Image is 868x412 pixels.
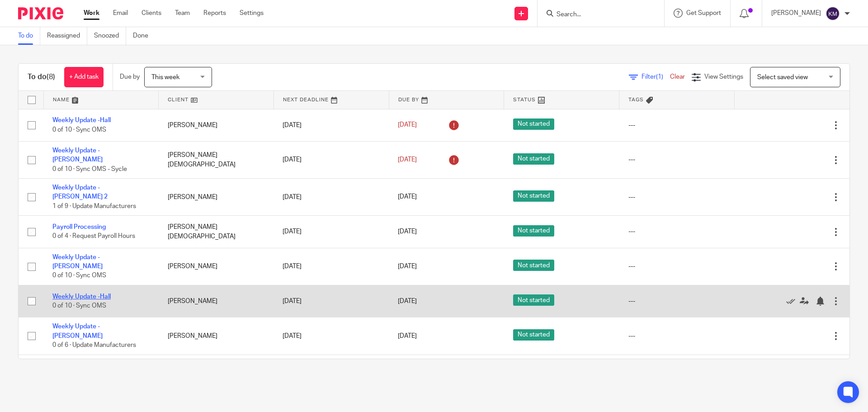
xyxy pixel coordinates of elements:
[513,225,554,237] span: Not started
[52,166,127,172] span: 0 of 10 · Sync OMS - Sycle
[628,193,726,202] div: ---
[628,331,726,341] div: ---
[52,203,136,209] span: 1 of 9 · Update Manufacturers
[159,109,274,141] td: [PERSON_NAME]
[786,297,800,306] a: Mark as done
[142,9,161,18] a: Clients
[94,27,126,45] a: Snoozed
[52,224,106,230] a: Payroll Processing
[771,9,821,18] p: [PERSON_NAME]
[398,194,417,200] span: [DATE]
[133,27,155,45] a: Done
[52,303,106,309] span: 0 of 10 · Sync OMS
[513,153,554,165] span: Not started
[274,355,389,392] td: [DATE]
[52,185,108,200] a: Weekly Update - [PERSON_NAME] 2
[556,11,637,19] input: Search
[274,109,389,141] td: [DATE]
[113,9,128,18] a: Email
[628,227,726,236] div: ---
[175,9,190,18] a: Team
[18,7,63,19] img: Pixie
[47,27,87,45] a: Reassigned
[398,228,417,235] span: [DATE]
[628,155,726,164] div: ---
[826,6,840,21] img: svg%3E
[52,127,106,133] span: 0 of 10 · Sync OMS
[274,179,389,216] td: [DATE]
[52,294,111,300] a: Weekly Update -Hall
[203,9,226,18] a: Reports
[513,329,554,341] span: Not started
[513,118,554,130] span: Not started
[159,141,274,178] td: [PERSON_NAME][DEMOGRAPHIC_DATA]
[159,355,274,392] td: [PERSON_NAME]
[628,121,726,130] div: ---
[52,342,136,348] span: 0 of 6 · Update Manufacturers
[18,27,40,45] a: To do
[628,297,726,306] div: ---
[240,9,264,18] a: Settings
[274,317,389,355] td: [DATE]
[52,323,103,339] a: Weekly Update - [PERSON_NAME]
[398,298,417,304] span: [DATE]
[513,260,554,271] span: Not started
[274,285,389,317] td: [DATE]
[159,317,274,355] td: [PERSON_NAME]
[757,74,808,81] span: Select saved view
[64,67,104,87] a: + Add task
[274,141,389,178] td: [DATE]
[52,117,111,123] a: Weekly Update -Hall
[513,190,554,202] span: Not started
[398,156,417,163] span: [DATE]
[52,254,103,270] a: Weekly Update - [PERSON_NAME]
[398,122,417,128] span: [DATE]
[28,72,55,82] h1: To do
[47,73,55,81] span: (8)
[656,74,663,80] span: (1)
[159,248,274,285] td: [PERSON_NAME]
[628,262,726,271] div: ---
[151,74,179,81] span: This week
[84,9,99,18] a: Work
[274,248,389,285] td: [DATE]
[398,263,417,270] span: [DATE]
[686,10,721,16] span: Get Support
[274,216,389,248] td: [DATE]
[628,97,644,102] span: Tags
[398,333,417,339] span: [DATE]
[52,273,106,279] span: 0 of 10 · Sync OMS
[52,233,135,240] span: 0 of 4 · Request Payroll Hours
[670,74,685,80] a: Clear
[642,74,670,80] span: Filter
[159,216,274,248] td: [PERSON_NAME][DEMOGRAPHIC_DATA]
[704,74,743,80] span: View Settings
[52,147,103,163] a: Weekly Update - [PERSON_NAME]
[159,285,274,317] td: [PERSON_NAME]
[159,179,274,216] td: [PERSON_NAME]
[120,72,140,81] p: Due by
[513,294,554,306] span: Not started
